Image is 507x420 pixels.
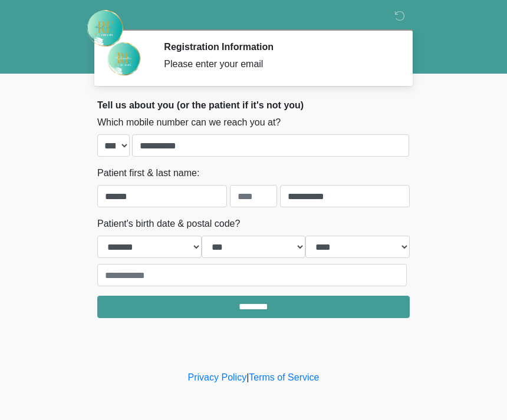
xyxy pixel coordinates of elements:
a: Terms of Service [249,372,319,382]
h2: Tell us about you (or the patient if it's not you) [97,100,410,111]
label: Patient first & last name: [97,166,199,180]
label: Which mobile number can we reach you at? [97,115,281,130]
a: | [246,372,249,382]
label: Patient's birth date & postal code? [97,217,240,231]
div: Please enter your email [164,57,392,71]
img: Agent Avatar [106,41,141,77]
a: Privacy Policy [188,372,247,382]
img: Rehydrate Aesthetics & Wellness Logo [85,9,124,48]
